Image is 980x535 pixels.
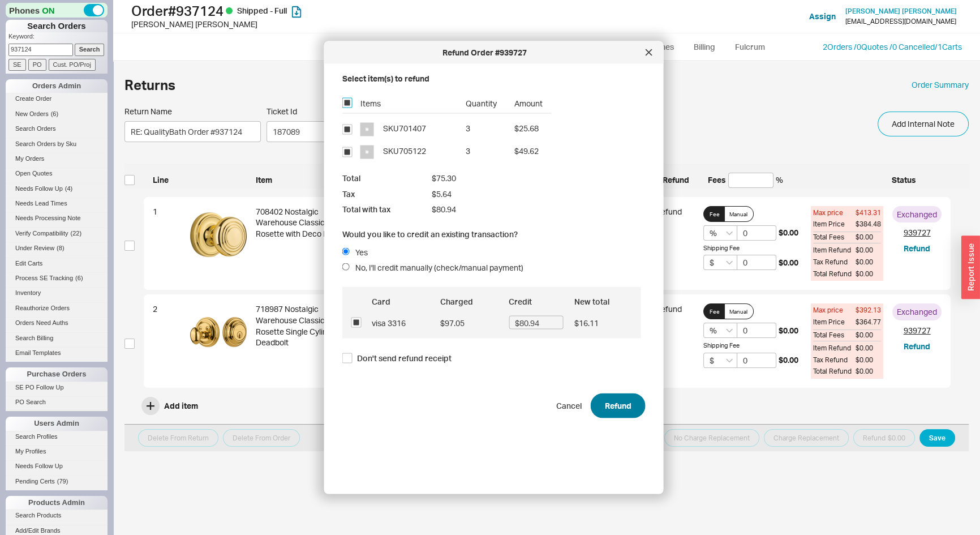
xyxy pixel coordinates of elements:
a: 939727 [892,325,942,336]
div: Products Admin [6,496,108,510]
span: Max price [813,306,856,315]
span: ( 4 ) [65,185,72,192]
span: $0.00 [856,269,881,279]
button: Refund [904,243,930,254]
span: $0.00 [856,232,881,243]
span: $0.00 [856,258,881,267]
p: Keyword: [8,32,108,44]
span: $392.13 [856,306,881,315]
a: Order summary [320,37,396,57]
a: Needs Follow Up [6,460,108,472]
span: Process SE Tracking [15,275,73,281]
span: [PERSON_NAME] [PERSON_NAME] [845,7,957,15]
span: $25.68 [514,123,548,136]
span: ( 8 ) [57,245,64,251]
span: Pending Certs [15,478,55,485]
span: $75.30 [432,173,646,184]
div: Exchanged [892,303,942,320]
a: Open Quotes [6,168,108,179]
span: Don't send refund receipt [357,353,452,364]
a: 2Orders /0Quotes /0 Cancelled [823,42,935,52]
input: Ticket Id [267,121,403,142]
span: visa 3316 [372,317,429,328]
a: Lead times [625,37,682,57]
div: Users Admin [6,417,108,430]
span: Return Name [124,106,261,117]
a: My Profiles [6,446,108,457]
span: Save [929,431,945,445]
button: Charge Replacement [764,429,849,447]
input: SE [8,59,26,71]
h1: Search Orders [6,20,108,32]
span: Item [256,174,355,186]
input: Select... [703,255,737,270]
span: Total Refund [813,269,856,279]
div: [PERSON_NAME] [PERSON_NAME] [131,19,493,30]
span: ON [42,5,55,16]
input: Return Name [124,121,261,142]
input: No, I'll credit manually (check/manual payment) [342,263,350,271]
span: Line [153,174,181,186]
span: Charge Replacement [773,431,839,445]
span: $0.00 [856,246,881,255]
span: Status [892,174,942,186]
span: $0.00 [888,431,905,445]
button: Refund [591,393,646,418]
span: New Orders [15,110,49,117]
a: Needs Lead Times [6,198,108,209]
div: 708402 Nostalgic Warehouse Classic Rosette with Deco Knob [256,206,354,281]
span: $5.64 [432,188,646,199]
a: SE PO Follow Up [6,382,108,393]
input: Cust. PO/Proj [49,59,96,71]
span: No, I'll credit manually (check/manual payment) [355,262,523,273]
a: [PERSON_NAME] [PERSON_NAME] [845,7,957,15]
div: Orders Admin [6,79,108,93]
a: Needs Follow Up(4) [6,183,108,195]
a: Orders Need Auths [6,317,108,329]
div: Tax [342,188,427,199]
a: Rooms [581,37,623,57]
span: Full Refund [647,174,689,186]
span: $0.00 [779,257,798,268]
svg: open menu [726,328,733,333]
span: $0.00 [779,354,798,366]
a: Packages [525,37,578,57]
span: ( 6 ) [75,275,83,281]
span: Total Fees [813,329,856,341]
div: 3 [466,145,505,159]
span: Fee [710,307,720,316]
span: $384.48 [856,220,881,229]
span: $0.00 [856,367,881,376]
span: $0.00 [856,329,881,341]
span: $413.31 [856,208,881,218]
div: Shipping Fee [703,341,802,350]
img: CLASGLCLA_UB_cdj7lt [190,303,247,360]
button: Save [919,429,955,447]
a: Inventory [6,287,108,299]
h1: Order # 937124 [131,3,493,19]
div: Select item(s) to refund [342,73,646,84]
input: Select... [703,323,737,338]
div: Credit [509,296,563,307]
h1: Returns [124,78,175,92]
span: Cancel [556,400,582,411]
input: Select... [703,225,737,241]
span: Under Review [15,245,54,251]
span: Delete From Order [233,431,290,445]
span: Item Refund [813,344,856,353]
span: Add Internal Note [892,117,955,131]
span: $49.62 [514,145,548,159]
a: Search Billing [6,332,108,344]
span: Fee [710,209,720,219]
span: Total Fees [813,232,856,243]
span: Max price [813,208,856,218]
div: Amount [514,97,548,109]
a: Email Templates [6,347,108,359]
a: New Orders(6) [6,108,108,120]
span: Verify Compatibility [15,230,68,237]
a: Search Orders [6,123,108,135]
button: Add Internal Note [878,112,969,136]
div: Charged [440,296,497,307]
div: Exchanged [892,206,942,223]
input: PO [28,59,46,71]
